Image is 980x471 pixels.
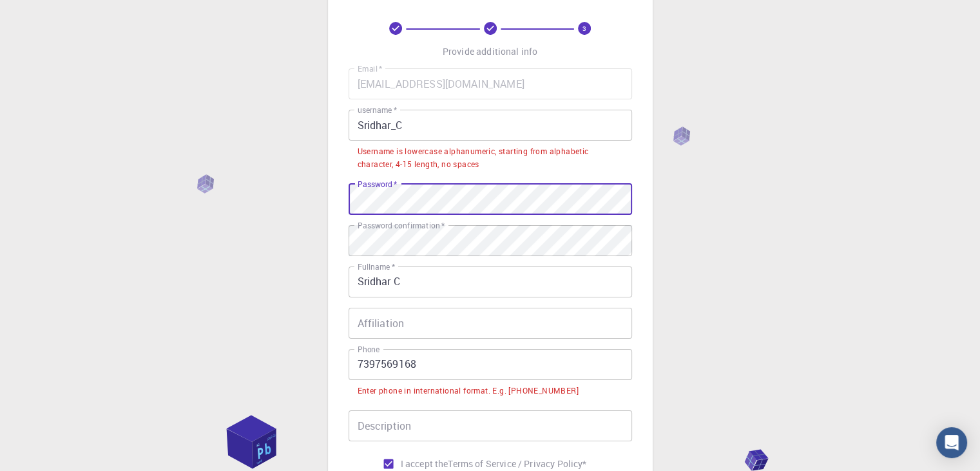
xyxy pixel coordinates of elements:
label: username [358,105,397,115]
label: Fullname [358,261,395,272]
p: Provide additional info [443,45,537,58]
span: I accept the [401,457,448,470]
label: Password confirmation [358,220,445,231]
label: Password [358,179,397,190]
text: 3 [582,24,586,33]
label: Email [358,63,382,74]
p: Terms of Service / Privacy Policy * [448,457,586,470]
div: Enter phone in international format. E.g. [PHONE_NUMBER] [358,385,579,397]
div: Username is lowercase alphanumeric, starting from alphabetic character, 4-15 length, no spaces [358,145,623,171]
a: Terms of Service / Privacy Policy* [448,457,586,470]
div: Open Intercom Messenger [936,427,967,458]
label: Phone [358,344,380,355]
